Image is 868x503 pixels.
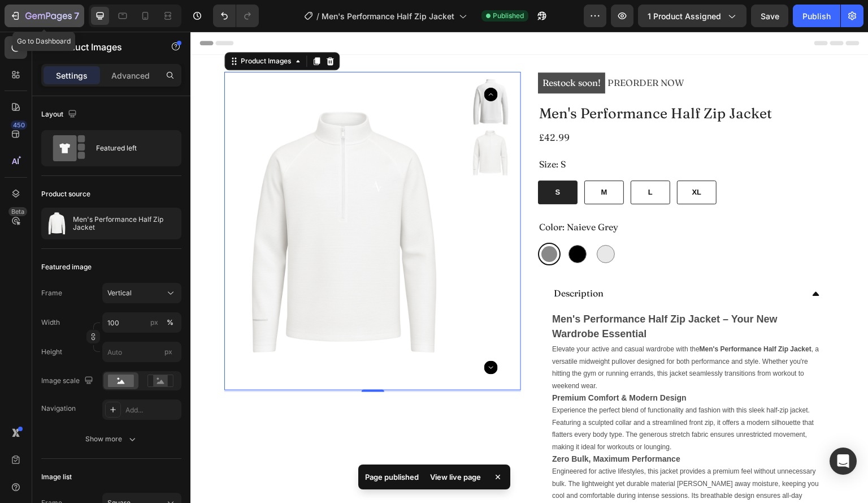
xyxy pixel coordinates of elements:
[761,11,779,21] span: Save
[8,207,27,216] div: Beta
[362,282,587,308] h2: Men's Performance Half Zip Jacket – Your New Wardrobe Essential
[41,429,181,449] button: Show more
[294,329,307,343] button: Carousel Next Arrow
[111,70,150,81] p: Advanced
[41,288,62,298] label: Frame
[41,262,92,272] div: Featured image
[48,24,103,35] div: Product Images
[46,212,68,235] img: product feature img
[213,5,259,27] div: Undo/Redo
[322,10,454,22] span: Men's Performance Half Zip Jacket
[85,433,138,445] div: Show more
[74,9,79,23] p: 7
[96,135,165,161] div: Featured left
[493,11,524,21] span: Published
[348,186,429,205] legend: Color: Naieve Grey
[362,375,623,419] p: Experience the perfect blend of functionality and fashion with this sleek half-zip jacket. Featur...
[751,5,788,27] button: Save
[167,317,173,328] div: %
[41,317,60,328] label: Width
[458,156,462,165] span: L
[294,56,307,70] button: Carousel Back Arrow
[793,5,840,27] button: Publish
[102,283,181,303] button: Vertical
[802,10,831,22] div: Publish
[107,288,132,298] span: Vertical
[362,436,628,480] p: Engineered for active lifestyles, this jacket provides a premium feel without unnecessary bulk. T...
[362,423,490,432] h3: Zero Bulk, Maximum Performance
[55,40,151,54] p: Product Images
[365,471,419,483] p: Page published
[348,123,376,142] legend: Size: S
[102,342,181,362] input: px
[411,156,417,165] span: M
[502,156,511,165] span: XL
[150,317,158,328] div: px
[316,10,319,22] span: /
[5,5,84,27] button: 7
[348,40,494,62] p: PREORDER NOW
[11,121,27,130] div: 450
[41,403,76,414] div: Navigation
[125,405,179,415] div: Add...
[41,347,62,357] label: Height
[147,316,161,329] button: %
[41,472,72,482] div: Image list
[830,448,857,475] div: Open Intercom Messenger
[648,10,721,22] span: 1 product assigned
[362,362,496,371] h3: Premium Comfort & Modern Design
[164,347,172,356] span: px
[362,313,628,358] p: Elevate your active and casual wardrobe with the , a versatile midweight pullover designed for bo...
[56,70,88,81] p: Settings
[102,312,181,333] input: px%
[509,313,621,321] strong: Men's Performance Half Zip Jacket
[73,216,177,231] p: Men's Performance Half Zip Jacket
[190,32,868,503] iframe: Design area
[348,71,644,92] h1: Men's Performance Half Zip Jacket
[365,156,370,165] span: S
[348,98,644,114] div: £42.99
[41,373,96,389] div: Image scale
[638,5,747,27] button: 1 product assigned
[363,253,413,270] p: Description
[41,107,79,122] div: Layout
[423,469,488,485] div: View live page
[348,41,415,62] mark: Restock soon!
[41,189,90,199] div: Product source
[163,316,177,329] button: px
